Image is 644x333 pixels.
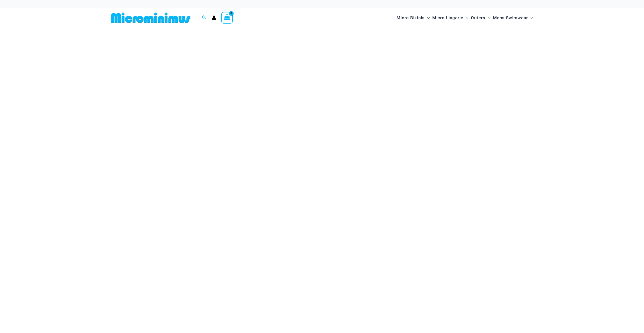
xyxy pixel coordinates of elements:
[432,11,463,24] span: Micro Lingerie
[212,15,216,20] a: Account icon link
[109,12,192,24] img: MM SHOP LOGO FLAT
[394,9,535,26] nav: Site Navigation
[397,11,425,24] span: Micro Bikinis
[493,11,528,24] span: Mens Swimwear
[492,10,534,26] a: Mens SwimwearMenu ToggleMenu Toggle
[221,12,233,24] a: View Shopping Cart, empty
[471,11,485,24] span: Outers
[431,10,470,26] a: Micro LingerieMenu ToggleMenu Toggle
[395,10,431,26] a: Micro BikinisMenu ToggleMenu Toggle
[470,10,492,26] a: OutersMenu ToggleMenu Toggle
[463,11,468,24] span: Menu Toggle
[425,11,430,24] span: Menu Toggle
[202,15,207,21] a: Search icon link
[528,11,533,24] span: Menu Toggle
[485,11,490,24] span: Menu Toggle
